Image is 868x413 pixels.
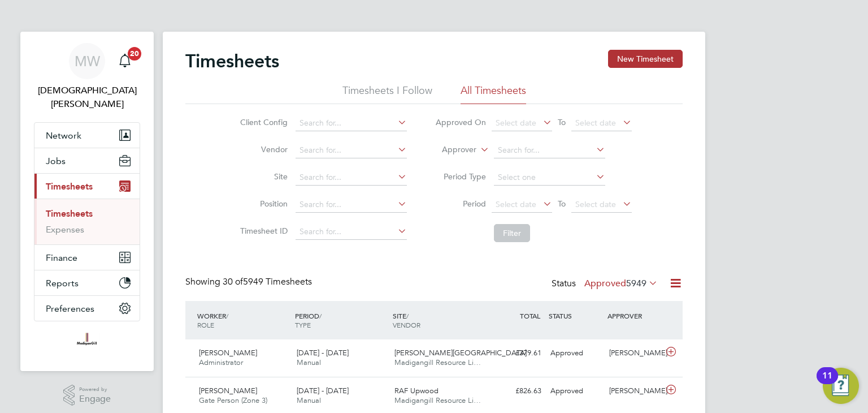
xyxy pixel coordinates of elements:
span: VENDOR [393,320,420,329]
span: Gate Person (Zone 3) [199,395,267,405]
div: Timesheets [34,199,140,244]
span: / [226,311,228,320]
label: Client Config [237,117,288,127]
div: [PERSON_NAME] [605,344,663,363]
div: APPROVER [605,306,663,326]
a: MW[DEMOGRAPHIC_DATA][PERSON_NAME] [34,43,140,111]
input: Search for... [296,115,407,131]
button: Finance [34,245,140,270]
span: TYPE [295,320,311,329]
span: Matthew Wise [34,84,140,111]
label: Site [237,171,288,182]
span: Select date [575,199,616,209]
label: Timesheet ID [237,226,288,236]
span: 5949 Timesheets [223,276,312,287]
li: All Timesheets [461,84,526,104]
input: Search for... [296,170,407,186]
span: Select date [496,199,536,209]
div: 11 [822,376,832,390]
span: Select date [496,118,536,128]
div: WORKER [194,306,292,335]
label: Approved [584,278,658,289]
a: Go to home page [34,333,140,351]
span: RAF Upwood [394,386,439,395]
span: Timesheets [46,181,93,192]
li: Timesheets I Follow [342,84,432,104]
a: Timesheets [46,208,93,219]
div: £379.61 [487,344,546,363]
div: £826.63 [487,382,546,401]
span: Finance [46,252,77,263]
button: Timesheets [34,174,140,199]
span: Madigangill Resource Li… [394,358,481,367]
img: madigangill-logo-retina.png [74,333,99,351]
button: Jobs [34,148,140,173]
div: [PERSON_NAME] [605,382,663,401]
label: Position [237,199,288,209]
a: 20 [114,43,136,79]
a: Powered byEngage [63,385,111,406]
button: Filter [494,224,530,242]
span: Select date [575,118,616,128]
span: Jobs [46,156,66,166]
span: Preferences [46,303,94,314]
a: Expenses [46,224,84,235]
span: Reports [46,278,79,289]
nav: Main navigation [20,32,154,371]
button: Reports [34,270,140,295]
span: MW [75,54,100,68]
span: To [554,115,569,130]
span: [DATE] - [DATE] [297,348,349,358]
input: Select one [494,170,605,186]
div: Approved [546,344,605,363]
span: [DATE] - [DATE] [297,386,349,395]
input: Search for... [494,143,605,158]
span: Engage [79,394,111,404]
span: [PERSON_NAME] [199,348,257,358]
div: SITE [390,306,488,335]
span: TOTAL [520,311,540,320]
span: [PERSON_NAME] [199,386,257,395]
span: Manual [297,358,321,367]
span: 20 [128,47,141,61]
label: Period [435,199,486,209]
div: Approved [546,382,605,401]
div: Status [552,276,660,292]
input: Search for... [296,224,407,240]
span: [PERSON_NAME][GEOGRAPHIC_DATA] [394,348,527,358]
div: Showing [185,276,314,288]
span: Manual [297,395,321,405]
button: New Timesheet [608,50,683,68]
h2: Timesheets [185,50,279,72]
span: To [554,196,569,211]
span: / [406,311,409,320]
button: Network [34,123,140,148]
span: / [319,311,322,320]
span: Administrator [199,358,243,367]
input: Search for... [296,197,407,213]
span: Powered by [79,385,111,394]
span: 30 of [223,276,243,287]
span: 5949 [626,278,646,289]
label: Vendor [237,144,288,154]
span: ROLE [197,320,214,329]
label: Approver [426,144,476,156]
span: Network [46,130,81,141]
label: Period Type [435,171,486,182]
input: Search for... [296,143,407,158]
button: Open Resource Center, 11 new notifications [823,368,859,404]
span: Madigangill Resource Li… [394,395,481,405]
button: Preferences [34,296,140,321]
div: PERIOD [292,306,390,335]
div: STATUS [546,306,605,326]
label: Approved On [435,117,486,127]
